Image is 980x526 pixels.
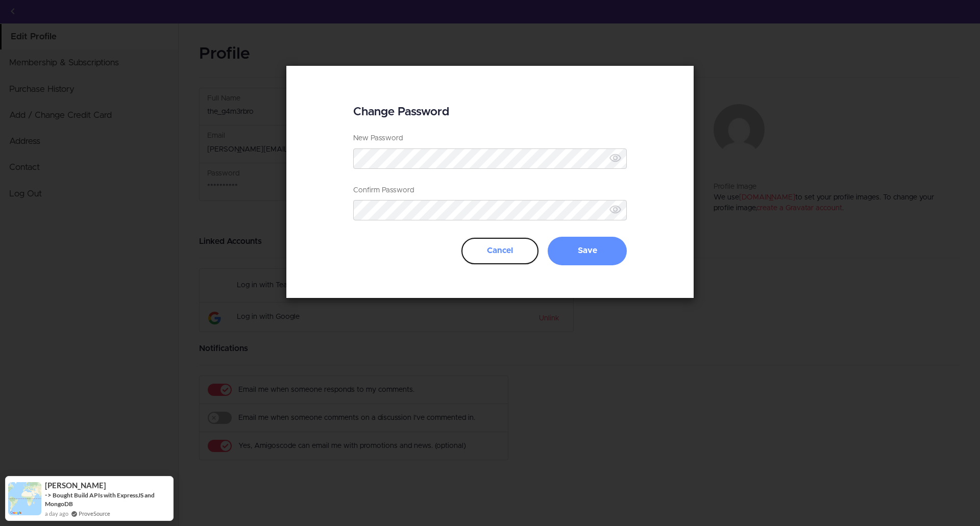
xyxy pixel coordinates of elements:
[548,237,627,265] button: Save
[353,133,403,144] label: New Password
[353,104,627,121] h4: Change Password
[45,491,52,499] span: ->
[460,237,540,265] button: Cancel
[45,481,106,490] span: [PERSON_NAME]
[8,482,41,515] img: provesource social proof notification image
[45,491,155,508] a: Bought Build APIs with ExpressJS and MongoDB
[353,185,414,196] label: Confirm Password
[79,509,110,518] a: ProveSource
[45,509,68,518] span: a day ago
